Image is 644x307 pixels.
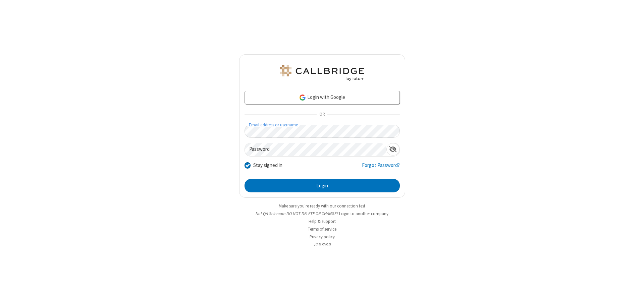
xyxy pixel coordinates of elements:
a: Help & support [309,219,336,224]
button: Login [245,179,400,192]
div: Show password [386,143,399,156]
input: Password [245,143,386,156]
a: Forgot Password? [362,162,400,174]
a: Login with Google [245,91,400,104]
button: Login to another company [339,210,388,217]
li: v2.6.353.0 [239,241,405,248]
img: google-icon.png [299,94,306,101]
img: QA Selenium DO NOT DELETE OR CHANGE [278,65,366,81]
a: Terms of service [308,226,336,232]
span: OR [317,110,327,119]
a: Privacy policy [310,234,335,240]
a: Make sure you're ready with our connection test [279,203,365,209]
li: Not QA Selenium DO NOT DELETE OR CHANGE? [239,210,405,217]
input: Email address or username [245,125,400,138]
label: Stay signed in [253,162,282,169]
